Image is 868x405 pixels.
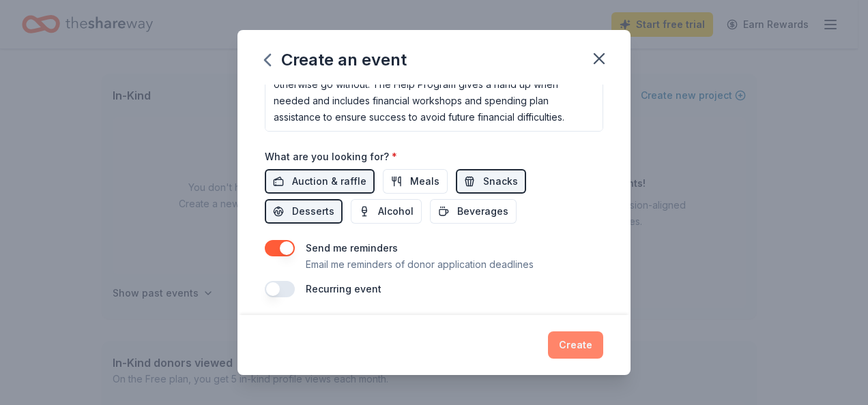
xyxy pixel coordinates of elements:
[265,49,407,71] div: Create an event
[306,256,534,273] p: Email me reminders of donor application deadlines
[548,331,603,359] button: Create
[265,70,603,132] textarea: Every day Join Hands Ministry, Inc., serves local families, providing vital programs and services...
[265,150,397,164] label: What are you looking for?
[306,283,381,295] label: Recurring event
[430,199,517,224] button: Beverages
[383,169,448,194] button: Meals
[456,169,526,194] button: Snacks
[457,203,508,220] span: Beverages
[410,173,439,190] span: Meals
[265,169,375,194] button: Auction & raffle
[351,199,422,224] button: Alcohol
[265,199,343,224] button: Desserts
[483,173,518,190] span: Snacks
[292,203,334,220] span: Desserts
[292,173,366,190] span: Auction & raffle
[378,203,414,220] span: Alcohol
[306,242,398,254] label: Send me reminders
